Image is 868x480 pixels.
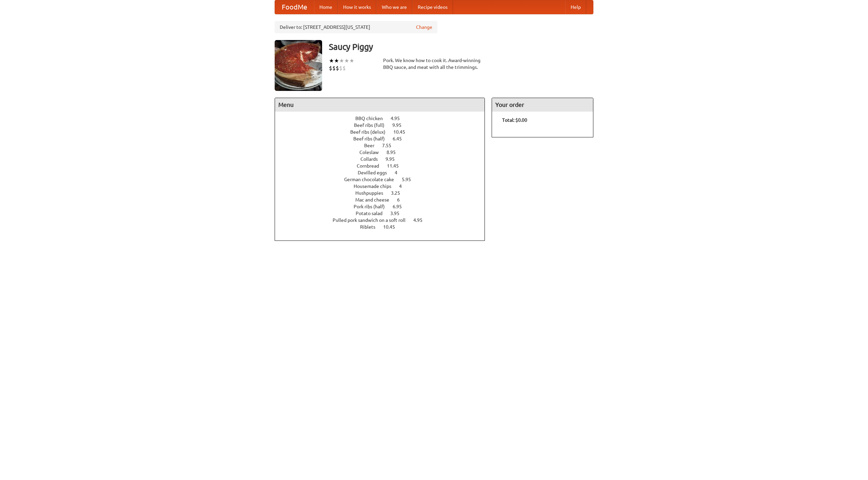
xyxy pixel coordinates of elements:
span: Hushpuppies [355,190,390,196]
span: 9.95 [392,122,408,128]
span: Cornbread [357,163,386,169]
li: ★ [339,57,344,64]
a: Beef ribs (half) 6.45 [353,136,414,141]
a: BBQ chicken 4.95 [355,116,412,121]
a: Mac and cheese 6 [355,197,412,203]
span: 6.45 [393,136,409,141]
a: Housemade chips 4 [354,184,414,189]
b: Total: $0.00 [502,117,527,123]
span: Beef ribs (delux) [350,129,392,135]
a: Help [565,0,586,14]
span: Pulled pork sandwich on a soft roll [333,217,412,223]
span: 9.95 [386,156,401,162]
span: Potato salad [356,211,389,216]
a: German chocolate cake 5.95 [344,177,423,182]
a: Change [416,24,432,31]
a: Beer 7.55 [364,143,404,148]
span: 11.45 [387,163,406,169]
div: Pork. We know how to cook it. Award-winning BBQ sauce, and meat with all the trimmings. [383,57,485,71]
h4: Menu [275,98,485,112]
span: 4 [399,184,409,189]
h4: Your order [492,98,593,112]
span: Beef ribs (half) [353,136,392,141]
a: Beef ribs (full) 9.95 [354,122,414,128]
span: Beef ribs (full) [354,122,391,128]
a: FoodMe [275,0,314,14]
a: Pulled pork sandwich on a soft roll 4.95 [333,217,435,223]
span: Mac and cheese [355,197,396,203]
span: German chocolate cake [344,177,401,182]
a: Beef ribs (delux) 10.45 [350,129,418,135]
li: $ [332,64,336,72]
li: $ [339,64,342,72]
li: $ [342,64,346,72]
div: Deliver to: [STREET_ADDRESS][US_STATE] [275,21,437,33]
a: How it works [338,0,376,14]
span: 3.25 [391,190,407,196]
span: 4.95 [391,116,407,121]
span: 4.95 [413,217,429,223]
a: Who we are [376,0,412,14]
a: Riblets 10.45 [360,224,408,230]
h3: Saucy Piggy [329,40,593,54]
span: 7.55 [382,143,398,148]
span: 6.95 [393,204,409,209]
span: 10.45 [383,224,402,230]
span: Pork ribs (half) [354,204,392,209]
li: ★ [344,57,349,64]
span: Coleslaw [359,150,386,155]
span: 6 [397,197,407,203]
span: Devilled eggs [358,170,394,175]
li: ★ [334,57,339,64]
li: $ [336,64,339,72]
span: Collards [360,156,384,162]
span: Beer [364,143,381,148]
a: Potato salad 3.95 [356,211,412,216]
span: 5.95 [402,177,418,182]
a: Collards 9.95 [360,156,407,162]
span: 3.95 [390,211,406,216]
a: Cornbread 11.45 [357,163,411,169]
span: 4 [395,170,404,175]
span: BBQ chicken [355,116,390,121]
span: Riblets [360,224,382,230]
a: Coleslaw 8.95 [359,150,408,155]
a: Devilled eggs 4 [358,170,410,175]
span: 10.45 [393,129,412,135]
a: Pork ribs (half) 6.95 [354,204,414,209]
li: ★ [349,57,354,64]
li: $ [329,64,332,72]
span: Housemade chips [354,184,398,189]
li: ★ [329,57,334,64]
a: Hushpuppies 3.25 [355,190,413,196]
span: 8.95 [387,150,402,155]
a: Recipe videos [412,0,453,14]
img: angular.jpg [275,40,322,91]
a: Home [314,0,338,14]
